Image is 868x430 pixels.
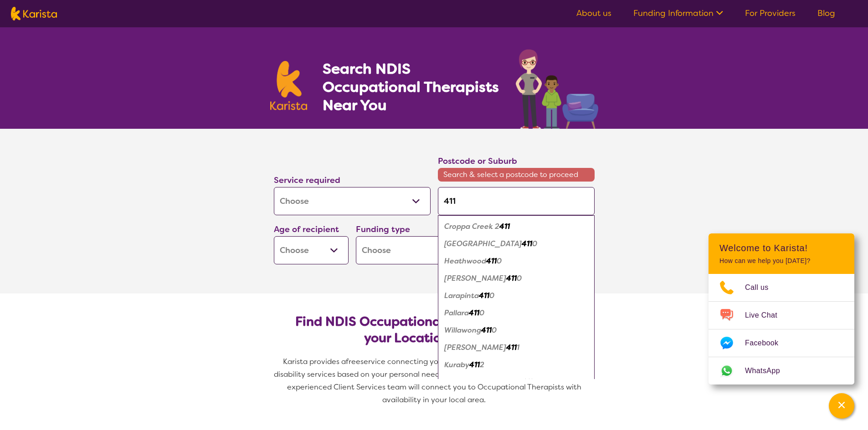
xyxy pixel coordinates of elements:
[576,8,611,19] a: About us
[442,339,590,356] div: Nathan 4111
[517,273,522,283] em: 0
[522,377,532,387] em: 411
[356,224,410,235] label: Funding type
[469,308,479,318] em: 411
[444,256,486,266] em: Heathwood
[532,377,537,387] em: 3
[481,325,492,335] em: 411
[479,291,489,300] em: 411
[444,343,506,352] em: [PERSON_NAME]
[480,360,484,369] em: 2
[709,233,854,384] div: Channel Menu
[492,325,497,335] em: 0
[719,257,843,265] p: How can we help you [DATE]?
[442,218,590,235] div: Croppa Creek 2411
[745,336,789,350] span: Facebook
[442,304,590,322] div: Pallara 4110
[516,49,598,129] img: occupational-therapy
[444,360,469,369] em: Kuraby
[506,273,517,283] em: 411
[274,224,339,235] label: Age of recipient
[489,291,494,300] em: 0
[499,222,510,231] em: 411
[469,360,480,369] em: 411
[442,235,590,253] div: Acacia Ridge 4110
[438,168,595,182] span: Search & select a postcode to proceed
[438,156,517,167] label: Postcode or Suburb
[444,325,481,335] em: Willawong
[11,7,57,20] img: Karista logo
[274,357,596,405] span: service connecting you with Occupational Therapists and other disability services based on your p...
[444,222,499,231] em: Croppa Creek 2
[283,357,346,366] span: Karista provides a
[817,8,835,19] a: Blog
[442,287,590,304] div: Larapinta 4110
[517,343,519,352] em: 1
[745,281,780,294] span: Call us
[270,61,308,110] img: Karista logo
[346,357,360,366] span: free
[438,187,595,215] input: Type
[633,8,723,19] a: Funding Information
[829,393,854,419] button: Channel Menu
[709,357,854,384] a: Web link opens in a new tab.
[745,364,791,378] span: WhatsApp
[274,175,340,186] label: Service required
[323,60,500,114] h1: Search NDIS Occupational Therapists Near You
[497,256,502,266] em: 0
[479,308,484,318] em: 0
[522,239,532,248] em: 411
[442,356,590,374] div: Kuraby 4112
[442,253,590,270] div: Heathwood 4110
[444,273,506,283] em: [PERSON_NAME]
[442,270,590,287] div: Heathwood Df 4110
[444,239,522,248] em: [GEOGRAPHIC_DATA]
[745,309,788,322] span: Live Chat
[486,256,497,266] em: 411
[444,308,469,318] em: Pallara
[532,239,537,248] em: 0
[442,322,590,339] div: Willawong 4110
[745,8,796,19] a: For Providers
[444,291,479,300] em: Larapinta
[506,343,517,352] em: 411
[444,377,522,387] em: [GEOGRAPHIC_DATA]
[719,243,843,253] h2: Welcome to Karista!
[709,274,854,384] ul: Choose channel
[281,314,587,346] h2: Find NDIS Occupational Therapists based on your Location & Needs
[442,374,590,391] div: Eight Mile Plains 4113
